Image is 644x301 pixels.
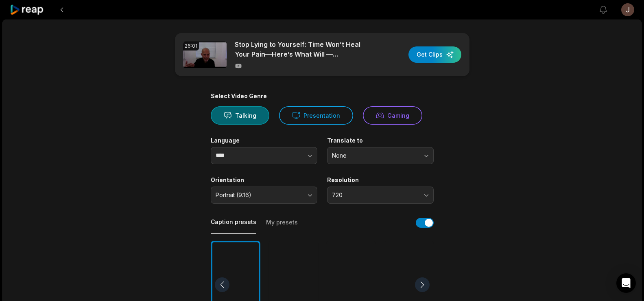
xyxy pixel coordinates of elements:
span: Portrait (9:16) [216,191,301,199]
button: Portrait (9:16) [211,187,317,204]
label: Translate to [327,137,434,144]
p: Stop Lying to Yourself: Time Won’t Heal Your Pain—Here’s What Will — [PERSON_NAME] | Ep 74 [235,40,375,59]
button: Talking [211,106,269,125]
button: None [327,147,434,164]
button: 720 [327,187,434,204]
label: Language [211,137,317,144]
label: Orientation [211,176,317,184]
button: My presets [266,218,298,234]
span: 720 [332,191,417,199]
button: Get Clips [408,46,461,63]
label: Resolution [327,176,434,184]
div: Select Video Genre [211,92,434,100]
div: 26:01 [183,42,199,51]
button: Caption presets [211,218,256,234]
span: None [332,152,417,159]
div: Open Intercom Messenger [616,273,636,293]
button: Presentation [279,106,353,125]
button: Gaming [363,106,422,125]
